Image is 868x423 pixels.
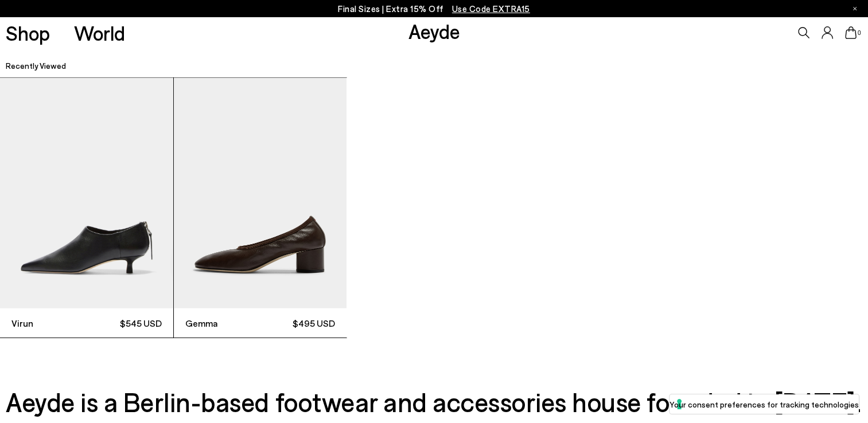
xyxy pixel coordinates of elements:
span: 0 [857,30,862,36]
a: World [74,23,125,43]
div: 2 / 2 [174,77,348,338]
p: Final Sizes | Extra 15% Off [338,2,530,16]
h2: Recently Viewed [6,60,66,72]
span: Navigate to /collections/ss25-final-sizes [452,3,530,14]
a: Aeyde [408,19,460,43]
span: $545 USD [87,316,162,330]
span: $495 USD [260,316,335,330]
label: Your consent preferences for tracking technologies [670,398,859,410]
span: Virun [11,316,87,330]
a: 0 [845,26,857,39]
a: Shop [6,23,50,43]
button: Your consent preferences for tracking technologies [670,394,859,414]
span: Gemma [185,316,260,330]
img: Gemma Block Heel Pumps [174,78,347,308]
h3: Aeyde is a Berlin-based footwear and accessories house founded in [DATE]. [6,386,862,417]
a: Gemma $495 USD [174,78,347,337]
